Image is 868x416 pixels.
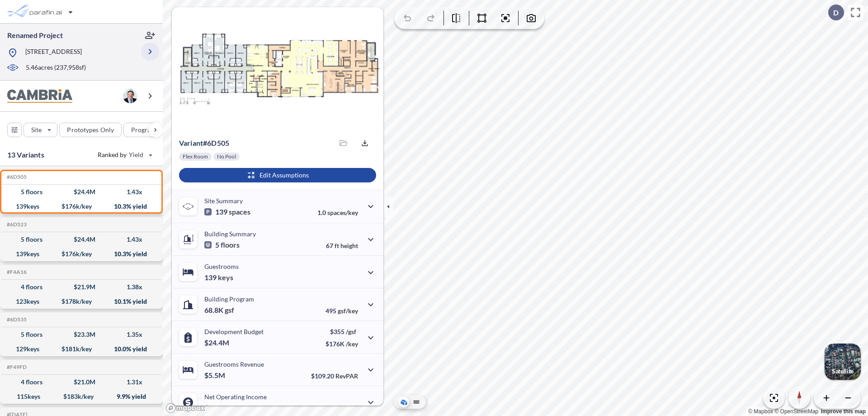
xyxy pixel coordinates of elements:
span: ft [335,242,339,249]
span: floors [221,240,240,249]
p: 5.46 acres ( 237,958 sf) [26,63,86,73]
p: 13 Variants [7,149,44,160]
p: 45.0% [320,405,358,412]
span: Yield [129,150,144,159]
h5: Click to copy the code [5,174,27,180]
button: Prototypes Only [59,123,122,137]
span: height [340,242,358,249]
h5: Click to copy the code [5,316,27,323]
button: Site [24,123,57,137]
span: spaces [229,207,250,216]
span: RevPAR [335,372,358,380]
p: Building Program [204,295,254,303]
p: Satellite [832,368,854,375]
h5: Click to copy the code [5,269,27,275]
p: No Pool [217,153,236,160]
img: BrandImage [7,89,72,103]
span: /key [346,340,358,348]
p: $5.5M [204,371,226,380]
p: Site [31,125,42,134]
span: spaces/key [327,209,358,216]
a: Mapbox [748,408,773,415]
h5: Click to copy the code [5,364,27,370]
p: Prototypes Only [67,125,114,134]
span: gsf/key [338,307,358,315]
a: Improve this map [821,408,866,415]
p: # 6d505 [179,139,229,148]
p: $109.20 [311,372,358,380]
p: $24.4M [204,338,231,347]
p: Guestrooms Revenue [204,360,264,368]
p: Program [131,125,156,134]
p: Flex Room [183,153,208,160]
button: Switcher ImageSatellite [825,344,861,380]
span: margin [338,405,358,412]
a: OpenStreetMap [774,408,818,415]
p: Net Operating Income [204,393,267,401]
span: keys [218,273,233,282]
p: Site Summary [204,197,243,205]
img: user logo [123,89,137,103]
p: Guestrooms [204,263,239,270]
p: 1.0 [317,209,358,216]
button: Aerial View [398,397,409,407]
p: Edit Assumptions [259,171,309,180]
p: Renamed Project [7,30,63,40]
button: Site Plan [411,397,422,407]
p: 68.8K [204,306,234,315]
p: $2.5M [204,403,226,412]
img: Switcher Image [825,344,861,380]
span: Variant [179,139,203,147]
p: 5 [204,240,240,249]
h5: Click to copy the code [5,221,27,228]
p: $355 [325,328,358,335]
p: 139 [204,273,233,282]
p: 139 [204,207,250,216]
p: Development Budget [204,328,264,335]
a: Mapbox homepage [165,403,205,413]
button: Ranked by Yield [90,148,158,162]
p: 495 [325,307,358,315]
p: D [833,9,839,17]
p: Building Summary [204,230,256,238]
button: Program [123,123,172,137]
span: /gsf [346,328,356,335]
button: Edit Assumptions [179,168,376,182]
span: gsf [225,306,234,315]
p: [STREET_ADDRESS] [25,47,82,58]
p: 67 [326,242,358,249]
p: $176K [325,340,358,348]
